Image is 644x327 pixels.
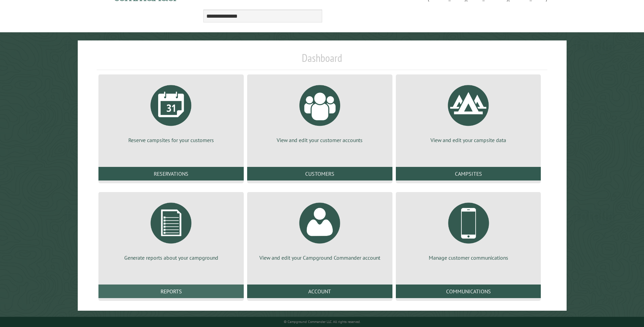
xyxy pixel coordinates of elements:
p: Manage customer communications [404,254,533,261]
a: Reserve campsites for your customers [107,80,236,144]
a: Account [247,285,392,298]
small: © Campground Commander LLC. All rights reserved. [284,320,361,324]
a: Manage customer communications [404,197,533,261]
a: View and edit your Campground Commander account [255,197,384,261]
a: Communications [396,285,541,298]
p: Reserve campsites for your customers [107,136,236,144]
a: Campsites [396,167,541,180]
a: Reservations [98,167,244,180]
p: Generate reports about your campground [107,254,236,261]
p: View and edit your campsite data [404,136,533,144]
p: View and edit your customer accounts [255,136,384,144]
p: View and edit your Campground Commander account [255,254,384,261]
a: Generate reports about your campground [107,197,236,261]
a: Reports [98,285,244,298]
h1: Dashboard [97,51,547,70]
a: View and edit your customer accounts [255,80,384,144]
a: Customers [247,167,392,180]
a: View and edit your campsite data [404,80,533,144]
